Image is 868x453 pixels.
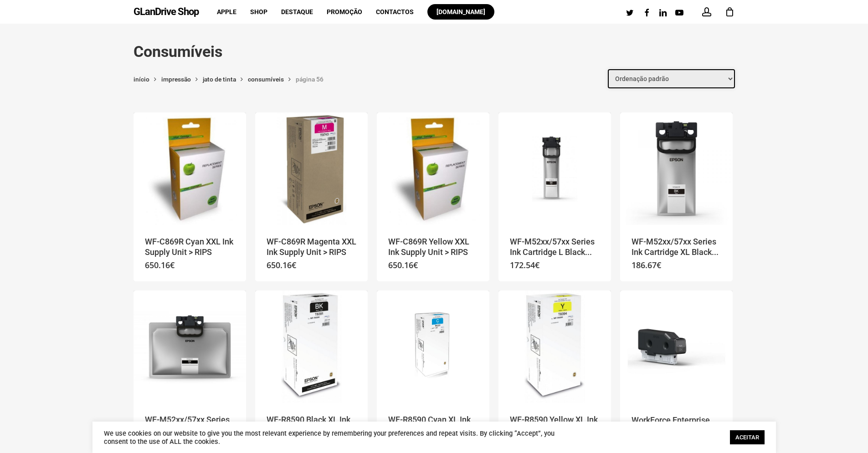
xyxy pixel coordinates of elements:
img: Placeholder [620,112,733,225]
a: WF-R8590 Cyan XL Ink Supply Unit > RIPS [388,414,478,436]
bdi: 186.67 [632,260,661,270]
a: WF-M52xx/57xx Series Ink Cartridge L Black... [510,236,600,258]
img: Placeholder [377,290,489,403]
div: We use cookies on our website to give you the most relevant experience by remembering your prefer... [104,429,566,446]
span: Contactos [376,8,414,15]
img: Placeholder [134,112,246,225]
img: Placeholder [498,290,611,403]
span: Shop [250,8,267,15]
a: WF-M52xx/57xx Series Ink Cartridge XL Black... [632,236,721,258]
a: WF-M52xx/57xx Series Ink Cartridge XL Black > RIPS [620,112,733,225]
span: Página 56 [296,76,324,83]
bdi: 650.16 [267,260,296,270]
a: WF-R8590 Yellow XL Ink Supply Unit > RIPS [510,414,600,436]
a: Contactos [376,9,414,15]
a: WF-C869R Cyan XXL Ink Supply Unit > RIPS [145,236,235,258]
a: WF-M52xx/57xx Series Ink Cartridge XXL Black > RIPS [134,290,246,403]
span: € [413,260,418,270]
a: WF-R8590 Black XL Ink Supply Unit > RIPS [267,414,356,436]
span: Promoção [327,8,362,15]
a: WF-M52xx/57xx Series Ink Cartridge XXL Black... [145,414,235,447]
a: Promoção [327,9,362,15]
a: WF-C869R Magenta XXL Ink Supply Unit > RIPS [267,236,356,258]
span: [DOMAIN_NAME] [437,8,485,15]
a: Apple [217,9,236,15]
a: WF-C869R Yellow XXL Ink Supply Unit > RIPS [377,112,489,225]
img: Placeholder [134,290,246,403]
select: Ordem da loja [608,69,735,88]
a: WorkForce Enterprise AM-C400 Black Ink >... [632,415,721,437]
img: Placeholder [377,112,489,225]
a: Shop [250,9,267,15]
img: Placeholder [255,290,368,403]
a: WF-C869R Magenta XXL Ink Supply Unit > RIPS [255,112,368,225]
a: WF-R8590 Black XL Ink Supply Unit > RIPS [255,290,368,403]
a: Jato de Tinta [203,75,236,83]
a: WF-C869R Yellow XXL Ink Supply Unit > RIPS [388,236,478,258]
span: Destaque [281,8,313,15]
a: WorkForce Enterprise AM-C400 Black Ink > RIPS [620,290,733,403]
span: Apple [217,8,236,15]
a: [DOMAIN_NAME] [427,9,494,15]
a: Consumíveis [248,75,284,83]
img: Placeholder [255,112,368,225]
span: € [292,260,296,270]
a: ACEITAR [730,430,765,444]
a: WF-C869R Cyan XXL Ink Supply Unit > RIPS [134,112,246,225]
a: GLanDrive Shop [134,7,199,17]
img: Placeholder [498,112,611,225]
a: Início [134,75,149,83]
span: € [657,260,661,270]
span: € [535,260,539,270]
bdi: 172.54 [510,260,539,270]
bdi: 650.16 [145,260,175,270]
a: Cart [725,7,735,17]
a: Destaque [281,9,313,15]
a: WF-R8590 Cyan XL Ink Supply Unit > RIPS [377,290,489,403]
a: WF-M52xx/57xx Series Ink Cartridge L Black > RIPS [498,112,611,225]
a: WF-R8590 Yellow XL Ink Supply Unit > RIPS [498,290,611,403]
bdi: 650.16 [388,260,418,270]
h1: Consumíveis [134,42,735,61]
img: Placeholder [620,290,733,403]
a: Impressão [161,75,191,83]
span: € [170,260,175,270]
